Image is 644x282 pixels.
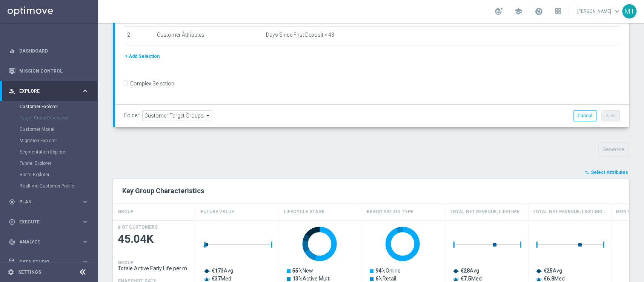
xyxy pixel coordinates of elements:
[9,88,15,95] i: person_search
[9,259,81,265] div: Data Studio
[118,225,158,230] h4: # OF CUSTOMERS
[613,7,621,15] span: keyboard_arrow_down
[9,239,15,245] i: track_changes
[124,26,154,45] td: 2
[367,205,413,218] h4: Registration Type
[375,276,383,282] tspan: 6%
[533,205,606,218] h4: Total Net Revenue, Last Month
[9,88,81,95] div: Explore
[81,218,89,225] i: keyboard_arrow_right
[19,220,81,224] span: Execute
[20,104,78,110] a: Customer Explorer
[154,26,263,45] td: Customer Attributes
[20,135,97,146] div: Migration Explorer
[20,172,78,178] a: Visits Explorer
[20,101,97,112] div: Customer Explorer
[461,268,470,274] tspan: €28
[19,41,89,61] a: Dashboard
[9,218,15,225] i: play_circle_outline
[118,260,134,265] h4: GROUP
[8,219,89,225] button: play_circle_outline Execute keyboard_arrow_right
[292,276,330,282] text: Active Multi
[81,198,89,205] i: keyboard_arrow_right
[8,68,89,74] button: Mission Control
[450,205,520,218] h4: Total Net Revenue, Lifetime
[81,87,89,95] i: keyboard_arrow_right
[212,276,221,282] tspan: €37
[514,7,523,15] span: school
[9,61,89,81] div: Mission Control
[544,276,565,282] text: Med
[292,268,303,274] tspan: 55%
[544,276,554,282] tspan: €6.8
[212,276,231,282] text: Med
[118,265,192,271] span: Totale Active Early Life per monitoraggio
[601,110,620,121] button: Save
[19,200,81,204] span: Plan
[9,41,89,61] div: Dashboard
[118,232,192,246] span: 45.04K
[130,80,174,87] label: Complex Selection
[118,205,134,218] h4: GROUP
[9,198,15,205] i: gps_fixed
[20,160,78,166] a: Funnel Explorer
[81,258,89,265] i: keyboard_arrow_right
[576,6,622,17] a: [PERSON_NAME]keyboard_arrow_down
[8,48,89,54] button: equalizer Dashboard
[284,205,324,218] h4: Lifecycle Stage
[20,183,78,189] a: Realtime Customer Profile
[9,239,81,245] div: Analyze
[20,169,97,180] div: Visits Explorer
[20,149,78,155] a: Segmentation Explorer
[622,4,636,19] div: MT
[20,146,97,158] div: Segmentation Explorer
[19,89,81,93] span: Explore
[9,198,81,205] div: Plan
[212,268,233,274] text: Avg
[19,260,81,264] span: Data Studio
[20,158,97,169] div: Funnel Explorer
[8,88,89,94] button: person_search Explore keyboard_arrow_right
[20,138,78,144] a: Migration Explorer
[212,268,224,274] tspan: €173
[20,112,97,124] div: Target Group Discovery
[544,268,553,274] tspan: €25
[8,259,89,265] button: Data Studio keyboard_arrow_right
[598,142,629,157] button: Generate
[122,186,620,195] h2: Key Group Characteristics
[573,110,596,121] button: Cancel
[584,170,590,175] i: playlist_add_check
[20,180,97,192] div: Realtime Customer Profile
[20,126,78,132] a: Customer Model
[375,268,401,274] text: Online
[18,270,41,274] a: Settings
[292,268,313,274] text: New
[266,32,334,38] span: Days Since First Deposit < 43
[591,170,628,175] span: Select Attributes
[584,168,629,177] button: playlist_add_check Select Attributes
[375,276,396,282] text: Retail
[461,276,471,282] tspan: €7.5
[8,199,89,205] button: gps_fixed Plan keyboard_arrow_right
[81,238,89,245] i: keyboard_arrow_right
[124,112,139,119] label: Folder
[8,239,89,245] button: track_changes Analyze keyboard_arrow_right
[9,218,81,225] div: Execute
[544,268,562,274] text: Avg
[124,52,160,60] button: + Add Selection
[19,240,81,244] span: Analyze
[292,276,303,282] tspan: 13%
[9,48,15,54] i: equalizer
[375,268,386,274] tspan: 94%
[461,276,482,282] text: Med
[19,61,89,81] a: Mission Control
[20,124,97,135] div: Customer Model
[461,268,479,274] text: Avg
[8,269,14,276] i: settings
